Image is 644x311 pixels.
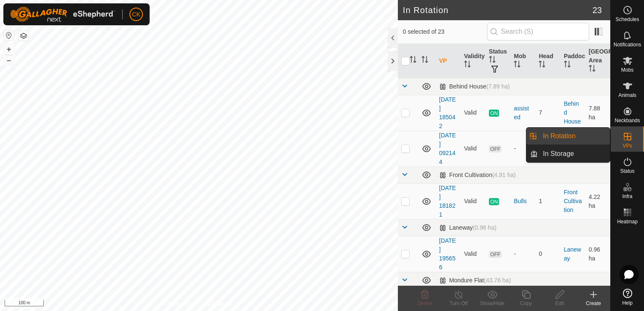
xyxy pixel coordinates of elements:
[439,277,511,284] div: Mondure Flat
[4,30,14,40] button: Reset Map
[421,57,428,64] p-sorticon: Activate to sort
[486,44,510,78] th: Status
[543,149,574,159] span: In Storage
[403,27,487,36] span: 0 selected of 23
[475,300,509,307] div: Show/Hide
[623,143,632,148] span: VPs
[620,169,634,174] span: Status
[514,104,532,122] div: assisted
[439,172,516,179] div: Front Cultivation
[526,145,610,162] li: In Storage
[535,236,560,272] td: 0
[611,285,644,309] a: Help
[510,44,535,78] th: Mob
[564,246,581,262] a: Laneway
[585,44,610,78] th: [GEOGRAPHIC_DATA] Area
[585,236,610,272] td: 0.96 ha
[439,132,456,165] a: [DATE] 092144
[617,219,638,224] span: Heatmap
[564,100,581,125] a: Behind House
[621,67,633,72] span: Mobs
[461,131,486,166] td: Valid
[564,189,582,213] a: Front Cultivation
[439,237,456,271] a: [DATE] 195656
[535,44,560,78] th: Head
[577,300,610,307] div: Create
[514,249,532,258] div: -
[4,44,14,54] button: +
[410,57,416,64] p-sorticon: Activate to sort
[487,23,589,40] input: Search (S)
[132,10,140,19] span: CK
[489,145,502,153] span: OFF
[19,31,29,41] button: Map Layers
[622,300,633,306] span: Help
[439,96,456,129] a: [DATE] 185042
[486,83,510,90] span: (7.89 ha)
[535,95,560,131] td: 7
[514,144,532,153] div: -
[4,55,14,65] button: –
[461,95,486,131] td: Valid
[473,224,496,231] span: (0.96 ha)
[489,198,499,205] span: ON
[593,4,602,16] span: 23
[538,128,610,145] a: In Rotation
[543,131,575,141] span: In Rotation
[166,300,197,308] a: Privacy Policy
[618,93,636,98] span: Animals
[539,62,545,69] p-sorticon: Activate to sort
[514,197,532,206] div: Bulls
[526,128,610,145] li: In Rotation
[439,185,456,218] a: [DATE] 181821
[514,62,521,69] p-sorticon: Activate to sort
[535,183,560,219] td: 1
[615,17,639,22] span: Schedules
[461,183,486,219] td: Valid
[484,277,511,284] span: (43.76 ha)
[10,7,115,22] img: Gallagher Logo
[489,57,496,64] p-sorticon: Activate to sort
[585,183,610,219] td: 4.22 ha
[439,224,496,231] div: Laneway
[442,300,475,307] div: Turn Off
[585,95,610,131] td: 7.88 ha
[489,110,499,117] span: ON
[622,194,632,199] span: Infra
[207,300,232,308] a: Contact Us
[509,300,543,307] div: Copy
[489,251,502,258] span: OFF
[561,44,585,78] th: Paddock
[461,44,486,78] th: Validity
[543,300,577,307] div: Edit
[464,62,471,69] p-sorticon: Activate to sort
[538,145,610,162] a: In Storage
[564,62,571,69] p-sorticon: Activate to sort
[614,42,641,47] span: Notifications
[492,172,516,178] span: (4.91 ha)
[461,236,486,272] td: Valid
[614,118,640,123] span: Neckbands
[418,300,432,306] span: Delete
[589,66,596,73] p-sorticon: Activate to sort
[403,5,593,15] h2: In Rotation
[439,83,510,90] div: Behind House
[436,44,461,78] th: VP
